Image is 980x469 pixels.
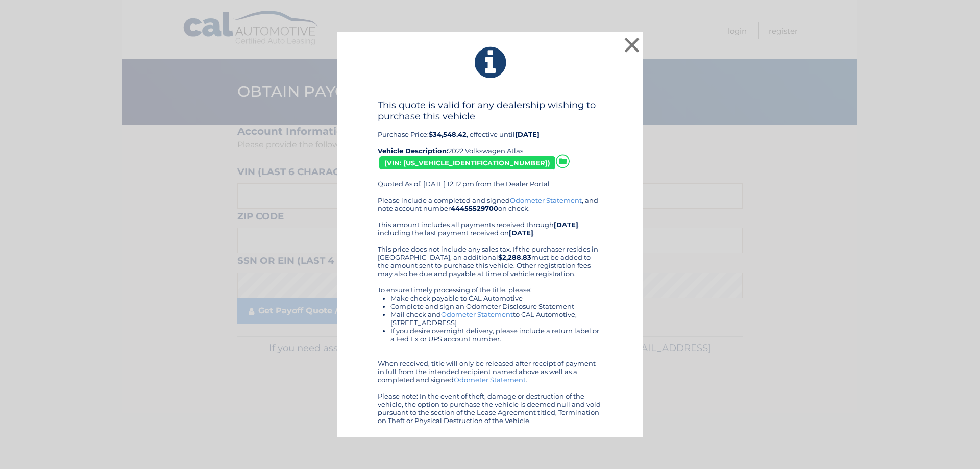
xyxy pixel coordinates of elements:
div: Purchase Price: , effective until 2022 Volkswagen Atlas Quoted As of: [DATE] 12:12 pm from the De... [378,100,602,196]
li: Complete and sign an Odometer Disclosure Statement [390,302,602,310]
a: Odometer Statement [441,310,513,318]
strong: Vehicle Description: [378,146,448,155]
b: [DATE] [509,229,533,237]
a: Odometer Statement [454,376,526,384]
b: 44455529700 [451,204,498,212]
b: [DATE] [554,220,578,229]
h4: This quote is valid for any dealership wishing to purchase this vehicle [378,100,602,122]
b: $2,288.83 [498,253,531,261]
div: (VIN: [US_VEHICLE_IDENTIFICATION_NUMBER]) [379,156,555,170]
li: Mail check and to CAL Automotive, [STREET_ADDRESS] [390,310,602,327]
button: × [622,35,642,55]
b: [DATE] [515,130,540,138]
li: Make check payable to CAL Automotive [390,294,602,302]
li: If you desire overnight delivery, please include a return label or a Fed Ex or UPS account number. [390,327,602,343]
b: $34,548.42 [429,130,467,138]
div: Please include a completed and signed , and note account number on check. This amount includes al... [378,196,602,425]
a: Odometer Statement [510,196,582,204]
